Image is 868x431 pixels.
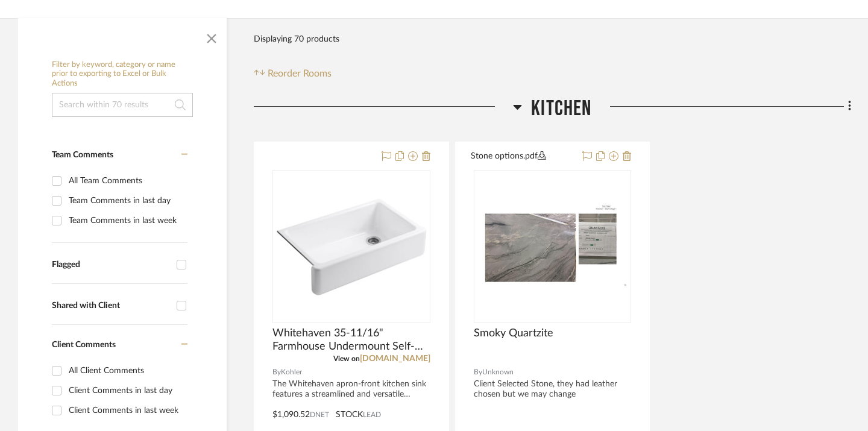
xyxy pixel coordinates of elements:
[254,27,339,51] div: Displaying 70 products
[52,60,193,89] h6: Filter by keyword, category or name prior to exporting to Excel or Bulk Actions
[69,361,184,380] div: All Client Comments
[268,66,332,81] span: Reorder Rooms
[474,367,482,378] span: By
[475,203,631,290] img: Smoky Quartzite
[531,96,591,122] span: Kitchen
[69,401,184,420] div: Client Comments in last week
[200,24,224,48] button: Close
[52,341,116,349] span: Client Comments
[254,66,332,81] button: Reorder Rooms
[52,93,193,117] input: Search within 70 results
[52,260,171,270] div: Flagged
[281,367,302,378] span: Kohler
[52,151,113,159] span: Team Comments
[360,354,430,363] a: [DOMAIN_NAME]
[69,381,184,400] div: Client Comments in last day
[272,327,430,353] span: Whitehaven 35-11/16" Farmhouse Undermount Self-Trimming Single Basin Apron Front Cast Iron Kitche...
[482,367,514,378] span: Unknown
[471,149,576,164] button: Stone options.pdf
[333,355,360,362] span: View on
[276,171,427,322] img: Whitehaven 35-11/16" Farmhouse Undermount Self-Trimming Single Basin Apron Front Cast Iron Kitche...
[69,171,184,190] div: All Team Comments
[69,211,184,230] div: Team Comments in last week
[52,301,171,311] div: Shared with Client
[474,327,553,340] span: Smoky Quartzite
[272,367,281,378] span: By
[69,191,184,210] div: Team Comments in last day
